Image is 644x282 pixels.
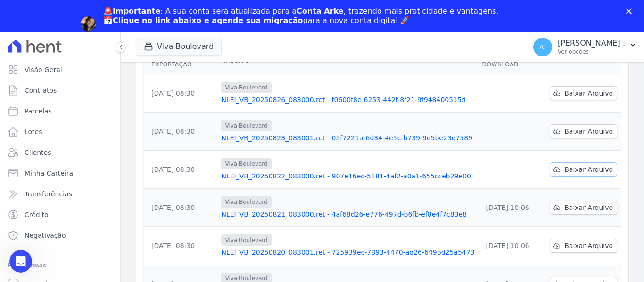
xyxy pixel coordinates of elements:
[4,143,116,162] a: Clientes
[144,113,217,151] td: [DATE] 08:30
[550,201,617,215] a: Baixar Arquivo
[9,250,32,273] iframe: Intercom live chat
[4,164,116,183] a: Minha Carteira
[564,127,613,136] span: Baixar Arquivo
[550,86,617,100] a: Baixar Arquivo
[144,189,217,227] td: [DATE] 08:30
[144,227,217,265] td: [DATE] 08:30
[550,124,617,138] a: Baixar Arquivo
[550,239,617,253] a: Baixar Arquivo
[8,260,113,271] div: Plataformas
[479,189,546,227] td: [DATE] 10:06
[221,120,271,131] span: Viva Boulevard
[526,34,644,60] button: A. [PERSON_NAME] . Ver opções
[564,203,613,212] span: Baixar Arquivo
[4,205,116,224] a: Crédito
[479,227,546,265] td: [DATE] 10:06
[25,169,73,178] span: Minha Carteira
[144,151,217,189] td: [DATE] 08:30
[221,133,474,143] a: NLEI_VB_20250823_083001.ret - 05f7221a-6d34-4e5c-b739-9e5be23e7589
[221,234,271,246] span: Viva Boulevard
[550,162,617,177] a: Baixar Arquivo
[81,16,96,32] img: Profile image for Adriane
[221,248,474,257] a: NLEI_VB_20250820_083001.ret - 725939ec-7893-4470-ad26-649bd25a5473
[4,122,116,141] a: Lotes
[564,241,613,250] span: Baixar Arquivo
[626,8,636,14] div: Fechar
[221,95,474,105] a: NLEI_VB_20250826_083000.ret - f0600f8e-6253-442f-8f21-9f948400515d
[4,185,116,203] a: Transferências
[221,82,271,93] span: Viva Boulevard
[25,148,51,157] span: Clientes
[4,226,116,245] a: Negativação
[539,44,546,50] span: A.
[25,86,57,95] span: Contratos
[4,81,116,100] a: Contratos
[558,39,625,48] p: [PERSON_NAME] .
[221,196,271,208] span: Viva Boulevard
[4,102,116,121] a: Parcelas
[221,158,271,169] span: Viva Boulevard
[144,74,217,113] td: [DATE] 08:30
[25,210,49,219] span: Crédito
[221,209,474,219] a: NLEI_VB_20250821_083000.ret - 4af68d26-e776-497d-b6fb-ef8e4f7c83e8
[558,48,625,56] p: Ver opções
[297,7,343,16] b: Conta Arke
[103,31,181,41] a: Agendar migração
[564,165,613,174] span: Baixar Arquivo
[103,7,160,16] b: 🚨Importante
[113,16,303,25] b: Clique no link abaixo e agende sua migração
[25,231,66,240] span: Negativação
[4,60,116,79] a: Visão Geral
[136,38,222,56] button: Viva Boulevard
[564,89,613,98] span: Baixar Arquivo
[25,127,42,137] span: Lotes
[25,106,52,116] span: Parcelas
[221,171,474,181] a: NLEI_VB_20250822_083000.ret - 907e16ec-5181-4af2-a0a1-655cceb29e00
[103,7,499,25] div: : A sua conta será atualizada para a , trazendo mais praticidade e vantagens. 📅 para a nova conta...
[25,189,72,199] span: Transferências
[25,65,62,74] span: Visão Geral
